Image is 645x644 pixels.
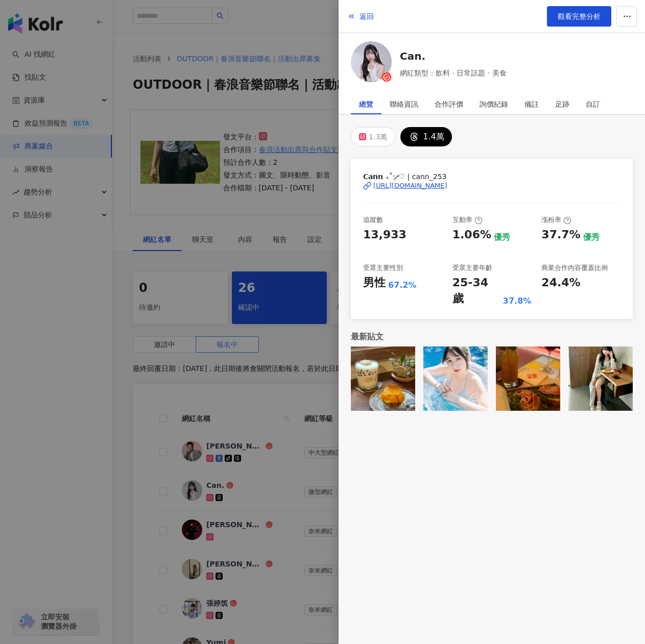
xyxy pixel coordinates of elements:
div: 37.8% [503,295,532,307]
div: 受眾主要性別 [363,263,403,273]
img: KOL Avatar [351,41,392,82]
div: 1.3萬 [369,130,387,144]
div: 37.7% [541,227,580,243]
div: 24.4% [541,275,580,291]
img: post-image [568,346,633,411]
a: Can. [400,49,507,63]
div: 男性 [363,275,386,291]
img: post-image [496,346,560,411]
span: 觀看完整分析 [558,12,601,20]
a: KOL Avatar [351,41,392,86]
button: 1.3萬 [351,127,395,146]
div: 13,933 [363,227,407,243]
div: 優秀 [583,232,600,243]
div: 聯絡資訊 [390,94,418,114]
button: 返回 [347,6,374,27]
div: 詢價紀錄 [480,94,508,114]
span: 𝗖𝗮𝗻𝗻 ₊˚ˑ ༘♡ | cann_253 [363,171,620,182]
div: 1.06% [452,227,491,243]
img: post-image [423,346,488,411]
a: [URL][DOMAIN_NAME] [363,181,620,190]
span: 返回 [360,12,374,20]
div: 優秀 [494,232,510,243]
div: 最新貼文 [351,331,633,342]
div: 足跡 [555,94,569,114]
div: 備註 [524,94,539,114]
div: 合作評價 [435,94,463,114]
div: 追蹤數 [363,215,383,225]
a: 觀看完整分析 [547,6,611,27]
div: 1.4萬 [423,130,444,144]
div: 總覽 [359,94,373,114]
span: 網紅類型：飲料 · 日常話題 · 美食 [400,67,507,79]
div: [URL][DOMAIN_NAME] [373,181,447,190]
div: 受眾主要年齡 [452,263,492,273]
div: 自訂 [586,94,600,114]
img: post-image [351,346,415,411]
button: 1.4萬 [400,127,451,146]
div: 67.2% [388,280,417,291]
div: 25-34 歲 [452,275,500,307]
div: 互動率 [452,215,483,225]
div: 漲粉率 [541,215,571,225]
div: 商業合作內容覆蓋比例 [541,263,608,273]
